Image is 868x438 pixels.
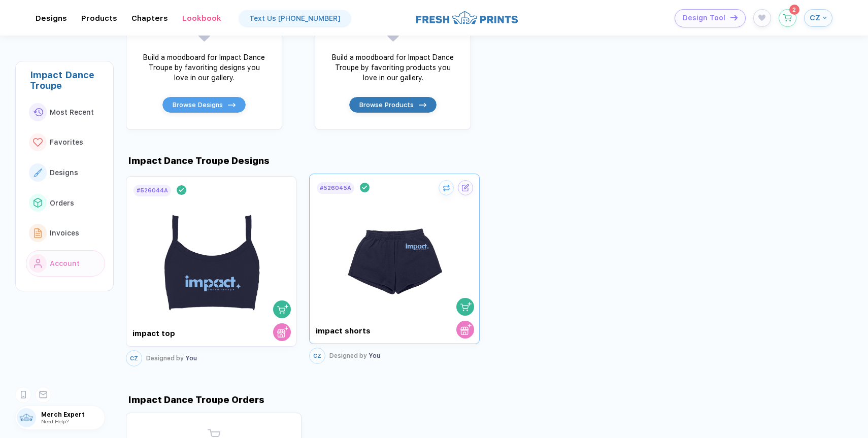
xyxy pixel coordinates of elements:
a: Text Us [PHONE_NUMBER] [239,10,351,26]
button: link to iconMost Recent [26,99,105,125]
img: store cart [277,326,288,338]
div: Impact Dance Troupe Designs [126,155,270,166]
button: store cart [456,321,474,339]
img: link to icon [34,228,42,238]
span: Designs [50,169,78,177]
div: LookbookToggle dropdown menu chapters [182,14,221,23]
div: Text Us [PHONE_NUMBER] [249,14,341,22]
img: 7e61593e-8f5f-4a44-bd3c-f3ca106f5bab_nt_front_1759155667389.jpg [338,195,452,314]
img: link to icon [34,198,42,207]
button: link to iconOrders [26,190,105,216]
div: Impact Dance Troupe Orders [126,394,264,405]
div: impact shorts [316,326,400,335]
sup: 2 [789,5,799,15]
img: logo [416,10,518,25]
div: Build a moodboard for Impact Dance Troupe by favoriting designs you love in our gallery. [141,52,268,83]
div: You [329,352,380,359]
div: ChaptersToggle dropdown menu chapters [131,14,168,23]
img: icon [419,103,426,107]
span: 2 [792,7,796,13]
span: Most Recent [50,108,94,116]
div: Build a moodboard for Impact Dance Troupe by favoriting products you love in our gallery. [329,52,456,83]
img: link to icon [34,169,42,176]
span: Browse Designs [173,100,223,109]
button: Browse Designsicon [162,96,246,113]
div: You [146,355,197,362]
span: Merch Expert [41,411,105,418]
span: Design Tool [683,14,725,22]
span: Browse Products [359,100,414,109]
button: store cart [273,323,291,341]
button: CZ [309,348,325,364]
img: store cart [460,324,472,335]
span: Invoices [50,229,79,237]
button: shopping cart [273,300,291,318]
img: link to icon [33,108,43,117]
div: DesignsToggle dropdown menu [36,14,67,23]
img: shopping cart [460,301,472,312]
button: link to iconFavorites [26,129,105,156]
div: Lookbook [182,14,221,23]
button: Browse Productsicon [349,96,437,113]
img: icon [228,103,235,107]
span: Orders [50,199,74,207]
button: link to iconInvoices [26,220,105,246]
span: Favorites [50,138,83,146]
button: CZ [126,350,142,366]
button: link to iconAccount [26,250,105,277]
div: #526044Ashopping cartstore cart impact topCZDesigned by You [126,174,296,369]
img: 45cfceb5-7908-4c53-9423-c5248a399d04_nt_front_1759155733322.jpg [154,197,269,317]
span: CZ [130,355,138,362]
div: # 526045A [320,185,351,191]
div: #526045Ashopping cartstore cart impact shortsCZDesigned by You [309,174,480,369]
button: shopping cart [456,298,474,316]
img: shopping cart [277,304,288,315]
span: CZ [313,353,321,359]
button: Design Toolicon [675,9,746,27]
span: Designed by [329,352,367,359]
img: icon [730,15,738,20]
img: link to icon [33,138,43,147]
span: CZ [810,13,820,22]
div: ProductsToggle dropdown menu [81,14,117,23]
button: CZ [804,9,832,27]
span: Need Help? [41,418,69,424]
span: Designed by [146,355,184,362]
div: impact top [132,329,217,338]
span: Account [50,259,80,267]
div: # 526044A [137,187,168,194]
div: Impact Dance Troupe [30,70,105,91]
img: link to icon [34,259,42,268]
img: user profile [17,408,36,427]
button: link to iconDesigns [26,159,105,186]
